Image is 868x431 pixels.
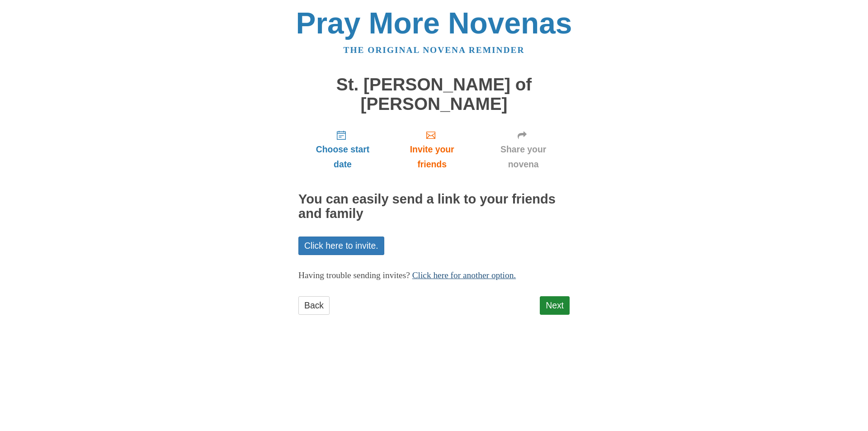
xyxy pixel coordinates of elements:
[540,296,570,315] a: Next
[296,6,572,40] a: Pray More Novenas
[344,45,525,55] a: The original novena reminder
[298,296,330,315] a: Back
[298,237,384,255] a: Click here to invite.
[412,270,516,280] a: Click here for another option.
[477,123,570,176] a: Share your novena
[396,142,468,172] span: Invite your friends
[387,123,477,176] a: Invite your friends
[307,142,378,172] span: Choose start date
[298,75,570,114] h1: St. [PERSON_NAME] of [PERSON_NAME]
[298,192,570,221] h2: You can easily send a link to your friends and family
[298,123,387,176] a: Choose start date
[298,270,410,280] span: Having trouble sending invites?
[486,142,561,172] span: Share your novena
